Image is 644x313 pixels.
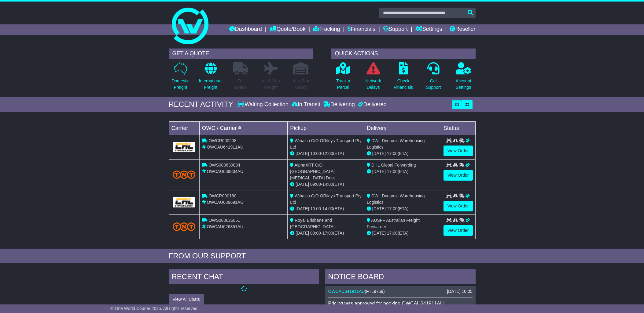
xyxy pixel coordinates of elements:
[443,225,473,236] a: View Order
[293,78,309,91] p: Air / Sea Depot
[296,182,309,187] span: [DATE]
[169,49,313,59] div: GET A QUOTE
[229,24,262,35] a: Dashboard
[310,182,321,187] span: 09:00
[288,121,364,135] td: Pickup
[169,269,319,286] div: RECENT CHAT
[290,150,362,157] div: - (ETA)
[322,101,356,108] div: Delivering
[387,169,398,174] span: 17:00
[169,294,204,305] button: View All Chats
[367,168,438,175] div: (ETA)
[233,78,248,91] p: Full Loads
[169,252,476,261] div: FROM OUR SUPPORT
[443,201,473,211] a: View Order
[208,138,236,143] span: OWCR000208
[290,206,362,212] div: - (ETA)
[296,151,309,156] span: [DATE]
[290,218,335,229] span: Royal Brisbane and [GEOGRAPHIC_DATA]
[208,218,240,223] span: OWS000626851
[364,121,441,135] td: Delivery
[237,101,290,108] div: Waiting Collection
[296,231,309,236] span: [DATE]
[322,182,333,187] span: 14:00
[296,206,309,211] span: [DATE]
[367,193,425,205] span: DWL Dynamic Warehousing Logistics
[371,163,416,167] span: DHL Global Forwarding
[387,151,398,156] span: 17:00
[450,24,475,35] a: Reseller
[207,200,243,205] span: OWCAU639691AU
[173,197,196,207] img: GetCarrierServiceLogo
[387,231,398,236] span: 17:00
[447,289,472,294] div: [DATE] 10:05
[310,206,321,211] span: 10:00
[367,206,438,212] div: (ETA)
[199,121,288,135] td: OWC / Carrier #
[199,62,223,94] a: InternationalFreight
[365,78,381,91] p: Network Delays
[455,62,472,94] a: AccountSettings
[171,78,189,91] p: Domestic Freight
[169,121,199,135] td: Carrier
[290,181,362,188] div: - (ETA)
[328,289,365,294] a: OWCAU641911AU
[367,230,438,236] div: (ETA)
[322,151,333,156] span: 12:00
[366,289,383,294] span: FTL9759
[426,78,441,91] p: Get Support
[290,163,335,180] span: AlphaXRT C/O [GEOGRAPHIC_DATA] [MEDICAL_DATA] Dept
[387,206,398,211] span: 17:00
[394,78,413,91] p: Check Financials
[425,62,441,94] a: GetSupport
[290,230,362,236] div: - (ETA)
[313,24,340,35] a: Tracking
[443,146,473,156] a: View Order
[441,121,475,135] td: Status
[415,24,442,35] a: Settings
[262,78,280,91] p: Air & Sea Freight
[336,78,350,91] p: Track a Parcel
[348,24,375,35] a: Financials
[322,206,333,211] span: 14:00
[290,193,362,205] span: Winaico C/O ORileys Transport Pty Ltd
[173,142,196,152] img: GetCarrierServiceLogo
[290,101,322,108] div: In Transit
[356,101,387,108] div: Delivered
[171,62,190,94] a: DomesticFreight
[325,269,476,286] div: NOTICE BOARD
[310,151,321,156] span: 10:00
[310,231,321,236] span: 09:00
[372,151,386,156] span: [DATE]
[372,169,386,174] span: [DATE]
[331,49,476,59] div: QUICK ACTIONS
[169,100,238,109] div: RECENT ACTIVITY -
[173,222,196,231] img: TNT_Domestic.png
[443,170,473,181] a: View Order
[110,306,199,311] span: © One World Courier 2025. All rights reserved.
[393,62,413,94] a: CheckFinancials
[336,62,351,94] a: Track aParcel
[328,300,473,306] p: Pricing was approved for booking OWCAU641911AU.
[207,145,243,149] span: OWCAU641911AU
[208,193,236,198] span: OWCR000180
[207,224,243,229] span: OWCAU626851AU
[207,169,243,174] span: OWCAU639834AU
[328,289,473,294] div: ( )
[372,206,386,211] span: [DATE]
[372,231,386,236] span: [DATE]
[367,138,425,149] span: DWL Dynamic Warehousing Logistics
[208,163,240,167] span: OWS000639834
[199,78,223,91] p: International Freight
[322,231,333,236] span: 17:00
[269,24,305,35] a: Quote/Book
[173,171,196,179] img: TNT_Domestic.png
[290,138,362,149] span: Winaico C/O ORileys Transport Pty Ltd
[383,24,408,35] a: Support
[367,150,438,157] div: (ETA)
[456,78,471,91] p: Account Settings
[367,218,420,229] span: AUSFF Australian Freight Forwarder
[365,62,381,94] a: NetworkDelays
